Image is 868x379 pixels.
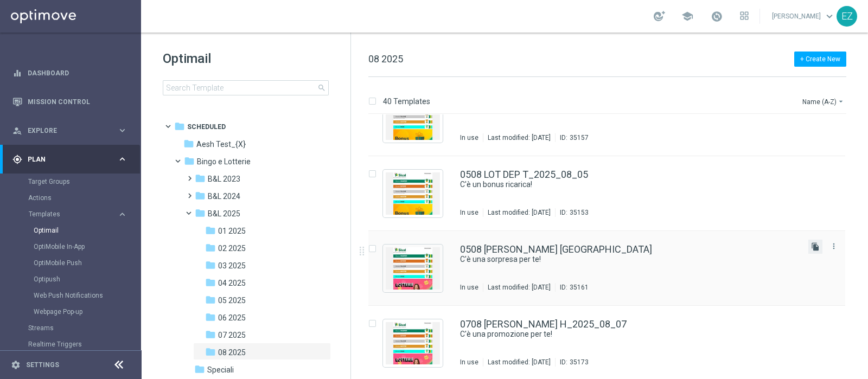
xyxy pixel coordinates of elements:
[34,259,113,267] a: OptiMobile Push
[205,242,216,253] i: folder
[11,360,21,370] i: settings
[34,291,113,300] a: Web Push Notifications
[34,255,140,271] div: OptiMobile Push
[218,348,246,357] span: 08 2025
[218,278,246,288] span: 04 2025
[205,225,216,236] i: folder
[12,98,128,106] button: Mission Control
[555,283,589,292] div: ID:
[117,125,127,136] i: keyboard_arrow_right
[28,174,140,190] div: Target Groups
[358,81,866,156] div: Press SPACE to select this row.
[460,254,800,265] div: C'è una sorpresa per te!
[205,294,216,305] i: folder
[808,240,822,254] button: file_copy
[207,365,234,375] span: Speciali
[34,242,113,251] a: OptiMobile In-App
[12,126,117,136] div: Explore
[12,59,127,87] div: Dashboard
[483,133,555,142] div: Last modified: [DATE]
[28,210,128,219] button: Templates keyboard_arrow_right
[28,194,113,202] a: Actions
[197,157,251,166] span: Bingo e Lotterie
[34,307,113,316] a: Webpage Pop-up
[208,174,240,184] span: B&L 2023
[28,87,127,116] a: Mission Control
[811,242,820,251] i: file_copy
[483,358,555,367] div: Last modified: [DATE]
[34,304,140,320] div: Webpage Pop-up
[368,53,403,65] span: 08 2025
[218,243,246,253] span: 02 2025
[26,362,59,368] a: Settings
[28,156,117,163] span: Plan
[460,358,478,367] div: In use
[195,208,206,219] i: folder
[570,358,589,367] div: 35173
[12,126,128,135] button: person_search Explore keyboard_arrow_right
[483,283,555,292] div: Last modified: [DATE]
[117,154,127,164] i: keyboard_arrow_right
[358,156,866,231] div: Press SPACE to select this row.
[174,121,185,132] i: folder
[205,329,216,340] i: folder
[829,242,838,250] i: more_vert
[205,312,216,323] i: folder
[12,155,128,164] button: gps_fixed Plan keyboard_arrow_right
[195,173,206,184] i: folder
[824,10,835,22] span: keyboard_arrow_down
[28,336,140,352] div: Realtime Triggers
[163,80,329,95] input: Search Template
[483,208,555,217] div: Last modified: [DATE]
[28,320,140,336] div: Streams
[163,50,329,67] h1: Optimail
[570,208,589,217] div: 35153
[317,83,326,92] span: search
[460,179,775,190] a: C'è un bonus ricarica!
[28,127,117,134] span: Explore
[12,69,128,78] button: equalizer Dashboard
[460,329,775,339] a: C'è una promozione per te!
[34,275,113,284] a: Optipush
[570,133,589,142] div: 35157
[837,97,845,106] i: arrow_drop_down
[34,226,113,235] a: Optimail
[28,190,140,206] div: Actions
[29,211,106,217] span: Templates
[117,209,127,220] i: keyboard_arrow_right
[386,172,440,215] img: 35153.jpeg
[460,208,478,217] div: In use
[34,271,140,287] div: Optipush
[205,277,216,288] i: folder
[34,287,140,304] div: Web Push Notifications
[386,247,440,290] img: 35161.jpeg
[218,226,246,236] span: 01 2025
[34,222,140,239] div: Optimail
[570,283,589,292] div: 35161
[460,179,800,190] div: C'è un bonus ricarica!
[386,98,440,140] img: 35157.jpeg
[28,324,113,332] a: Streams
[208,191,240,201] span: B&L 2024
[460,245,652,254] a: 0508 [PERSON_NAME] [GEOGRAPHIC_DATA]
[28,340,113,349] a: Realtime Triggers
[555,133,589,142] div: ID:
[460,133,478,142] div: In use
[12,155,22,164] i: gps_fixed
[205,260,216,271] i: folder
[771,8,837,24] a: [PERSON_NAME]keyboard_arrow_down
[383,97,430,106] p: 40 Templates
[460,254,775,265] a: C'è una sorpresa per te!
[801,95,846,108] button: Name (A-Z)arrow_drop_down
[460,319,627,329] a: 0708 [PERSON_NAME] H_2025_08_07
[183,138,194,149] i: folder
[460,170,588,179] a: 0508 LOT DEP T_2025_08_05
[218,261,246,271] span: 03 2025
[195,190,206,201] i: folder
[208,209,240,219] span: B&L 2025
[12,87,127,116] div: Mission Control
[34,239,140,255] div: OptiMobile In-App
